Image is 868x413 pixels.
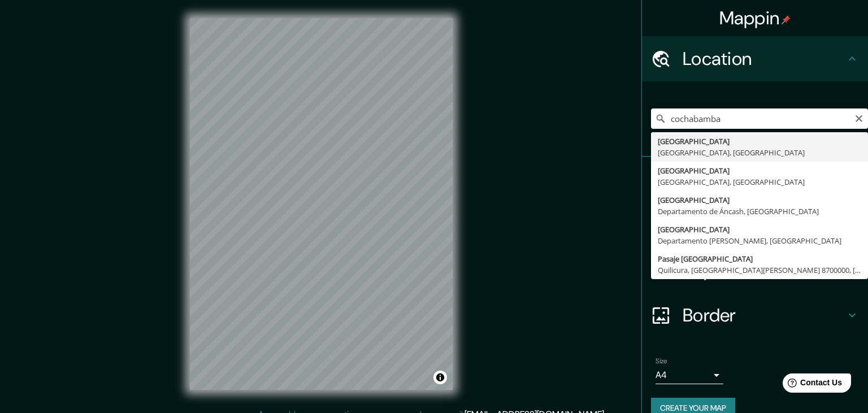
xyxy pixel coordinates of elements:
div: Quilicura, [GEOGRAPHIC_DATA][PERSON_NAME] 8700000, [GEOGRAPHIC_DATA] [658,264,861,276]
div: [GEOGRAPHIC_DATA], [GEOGRAPHIC_DATA] [658,147,861,158]
div: Border [642,293,868,338]
h4: Mappin [719,7,791,29]
div: [GEOGRAPHIC_DATA] [658,165,861,176]
img: pin-icon.png [782,15,791,24]
div: [GEOGRAPHIC_DATA] [658,136,861,147]
canvas: Map [190,18,453,390]
h4: Location [683,47,845,70]
div: Style [642,202,868,247]
button: Clear [854,112,863,123]
div: Layout [642,247,868,293]
div: Location [642,36,868,81]
button: Toggle attribution [433,371,447,384]
h4: Layout [683,259,845,281]
input: Pick your city or area [651,108,868,129]
div: [GEOGRAPHIC_DATA], [GEOGRAPHIC_DATA] [658,176,861,188]
div: Pins [642,157,868,202]
div: Departamento de Áncash, [GEOGRAPHIC_DATA] [658,206,861,217]
div: Pasaje [GEOGRAPHIC_DATA] [658,253,861,264]
iframe: Help widget launcher [767,369,856,401]
div: [GEOGRAPHIC_DATA] [658,224,861,235]
label: Size [656,357,667,366]
h4: Border [683,304,845,327]
div: A4 [656,366,723,384]
div: Departamento [PERSON_NAME], [GEOGRAPHIC_DATA] [658,235,861,246]
div: [GEOGRAPHIC_DATA] [658,194,861,206]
